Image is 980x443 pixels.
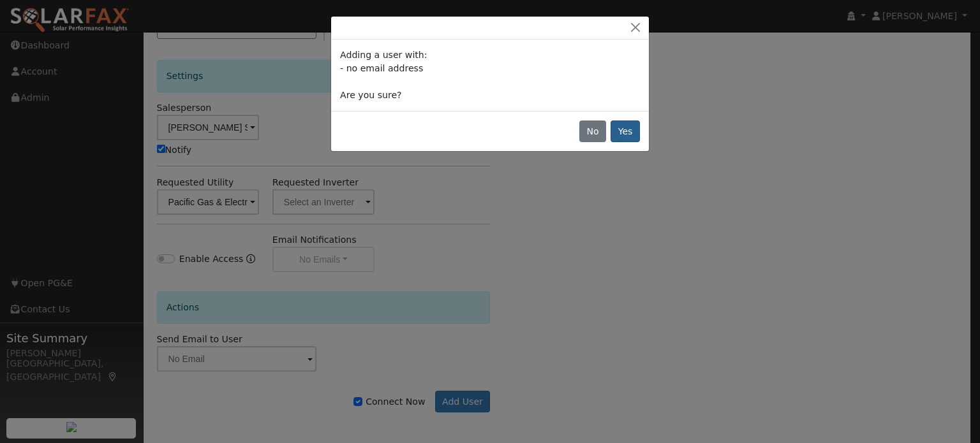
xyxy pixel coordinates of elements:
span: Adding a user with: [340,50,427,60]
span: Are you sure? [340,90,401,100]
button: Yes [611,120,640,142]
button: Close [627,21,644,34]
button: No [579,120,606,142]
span: - no email address [340,63,423,73]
